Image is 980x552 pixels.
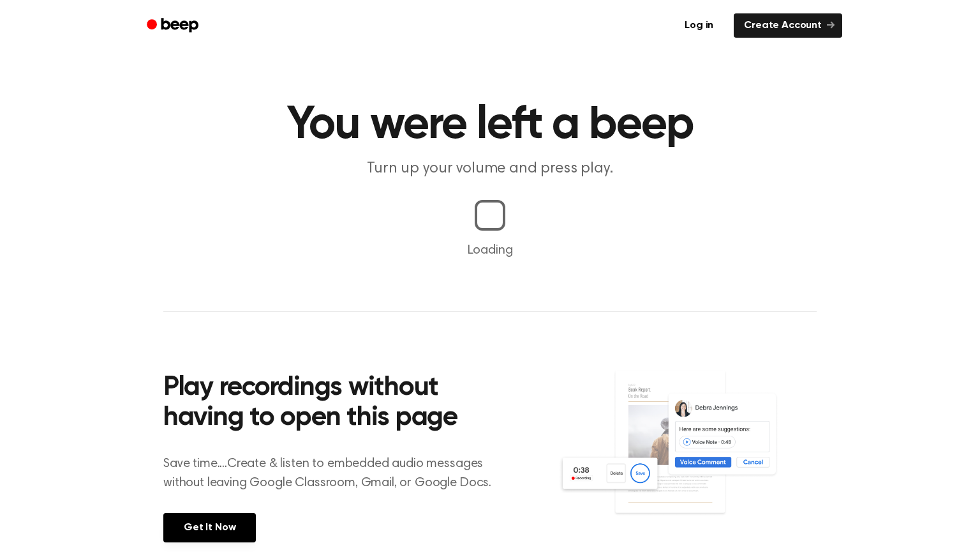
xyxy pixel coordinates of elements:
p: Turn up your volume and press play. [245,158,735,180]
img: Voice Comments on Docs and Recording Widget [558,369,817,541]
h1: You were left a beep [163,102,817,148]
a: Get It Now [163,513,256,542]
h2: Play recordings without having to open this page [163,373,507,434]
a: Beep [138,13,210,38]
p: Loading [15,241,965,260]
p: Save time....Create & listen to embedded audio messages without leaving Google Classroom, Gmail, ... [163,454,507,493]
a: Create Account [734,13,842,38]
a: Log in [672,11,726,40]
